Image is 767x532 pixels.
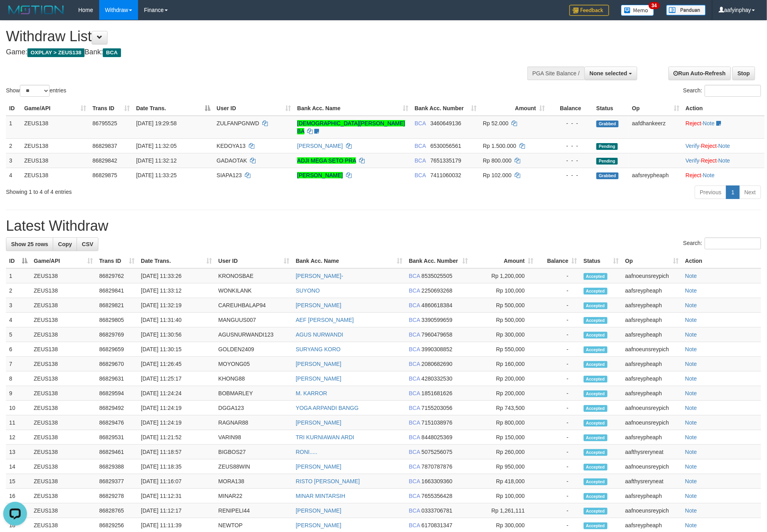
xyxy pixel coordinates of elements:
[31,386,96,401] td: ZEUS138
[705,237,761,249] input: Search:
[297,143,343,149] a: [PERSON_NAME]
[411,101,480,116] th: Bank Acc. Number: activate to sort column ascending
[471,342,537,357] td: Rp 550,000
[584,346,607,353] span: Accepted
[421,302,452,308] span: Copy 4860618384 to clipboard
[471,357,537,371] td: Rp 160,000
[622,357,682,371] td: aafsreypheaph
[96,386,138,401] td: 86829594
[471,371,537,386] td: Rp 200,000
[596,158,618,165] span: Pending
[629,116,682,139] td: aafdhankeerz
[537,283,581,298] td: -
[138,357,215,371] td: [DATE] 11:26:45
[548,101,593,116] th: Balance
[527,67,584,80] div: PGA Site Balance /
[103,48,121,57] span: BCA
[682,116,765,139] td: ·
[537,371,581,386] td: -
[685,493,697,499] a: Note
[686,157,700,164] a: Verify
[421,390,452,396] span: Copy 1851681626 to clipboard
[215,268,292,283] td: KRONOSBAE
[685,463,697,470] a: Note
[215,430,292,445] td: VARIN98
[551,157,590,165] div: - - -
[296,361,341,367] a: [PERSON_NAME]
[96,254,138,268] th: Trans ID: activate to sort column ascending
[629,101,682,116] th: Op: activate to sort column ascending
[584,273,607,280] span: Accepted
[138,313,215,327] td: [DATE] 11:31:40
[685,346,697,352] a: Note
[622,415,682,430] td: aafnoeunsreypich
[471,386,537,401] td: Rp 200,000
[596,143,618,150] span: Pending
[685,361,697,367] a: Note
[31,371,96,386] td: ZEUS138
[215,254,292,268] th: User ID: activate to sort column ascending
[96,415,138,430] td: 86829476
[31,283,96,298] td: ZEUS138
[596,121,619,127] span: Grabbed
[685,317,697,323] a: Note
[6,168,21,182] td: 4
[217,143,246,149] span: KEDOYA13
[138,268,215,283] td: [DATE] 11:33:26
[294,101,411,116] th: Bank Acc. Name: activate to sort column ascending
[6,415,31,430] td: 11
[483,157,511,164] span: Rp 800.000
[296,390,327,396] a: M. KARROR
[718,157,730,164] a: Note
[296,287,320,294] a: SUYONO
[537,357,581,371] td: -
[215,445,292,459] td: BIGBOS27
[622,445,682,459] td: aafthysreryneat
[138,298,215,313] td: [DATE] 11:32:19
[215,386,292,401] td: BOBMARLEY
[471,313,537,327] td: Rp 500,000
[537,415,581,430] td: -
[421,434,452,440] span: Copy 8448025369 to clipboard
[682,168,765,182] td: ·
[584,361,607,368] span: Accepted
[296,449,317,455] a: RONI.....
[590,70,627,77] span: None selected
[409,361,420,367] span: BCA
[6,218,761,234] h1: Latest Withdraw
[20,85,50,97] select: Showentries
[415,157,426,164] span: BCA
[685,507,697,514] a: Note
[31,401,96,415] td: ZEUS138
[6,116,21,139] td: 1
[537,268,581,283] td: -
[415,120,426,126] span: BCA
[21,101,89,116] th: Game/API: activate to sort column ascending
[682,138,765,153] td: · ·
[622,342,682,357] td: aafnoeunsreypich
[136,157,177,164] span: [DATE] 11:32:12
[6,268,31,283] td: 1
[297,157,356,164] a: ADJI MEGA SETO PRA
[296,522,341,528] a: [PERSON_NAME]
[431,120,461,126] span: Copy 3460649136 to clipboard
[409,375,420,382] span: BCA
[96,283,138,298] td: 86829841
[686,172,702,178] a: Reject
[6,4,66,16] img: MOTION_logo.png
[31,268,96,283] td: ZEUS138
[296,493,345,499] a: MINAR MINTARSIH
[215,401,292,415] td: DGGA123
[31,327,96,342] td: ZEUS138
[537,313,581,327] td: -
[296,507,341,514] a: [PERSON_NAME]
[31,342,96,357] td: ZEUS138
[21,138,89,153] td: ZEUS138
[584,449,607,456] span: Accepted
[6,401,31,415] td: 10
[11,241,48,247] span: Show 25 rows
[6,85,66,97] label: Show entries
[296,302,341,308] a: [PERSON_NAME]
[138,401,215,415] td: [DATE] 11:24:19
[421,346,452,352] span: Copy 3990308852 to clipboard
